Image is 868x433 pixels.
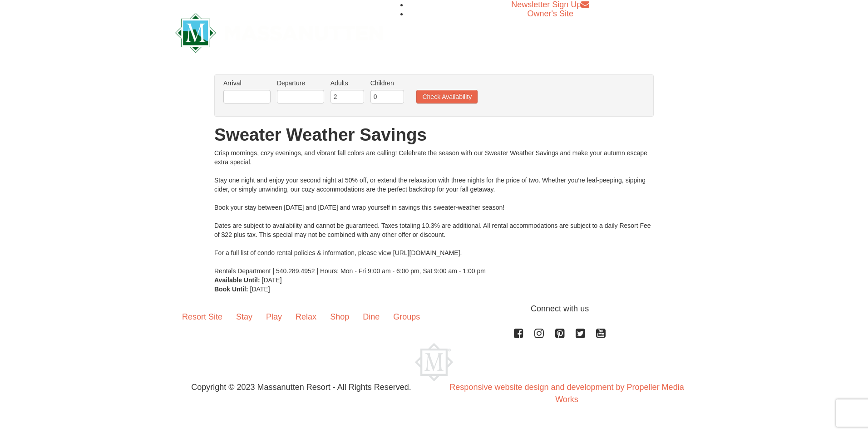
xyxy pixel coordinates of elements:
p: Connect with us [175,303,693,315]
strong: Available Until: [214,276,260,284]
h1: Sweater Weather Savings [214,126,654,144]
img: Massanutten Resort Logo [415,343,453,381]
label: Children [370,79,404,88]
a: Owner's Site [528,9,573,18]
div: Crisp mornings, cozy evenings, and vibrant fall colors are calling! Celebrate the season with our... [214,148,654,276]
label: Arrival [223,79,271,88]
span: [DATE] [250,285,270,293]
a: Relax [289,303,323,331]
a: Massanutten Resort [175,21,383,42]
a: Groups [386,303,427,331]
label: Adults [330,79,364,88]
a: Responsive website design and development by Propeller Media Works [449,383,684,404]
a: Stay [229,303,259,331]
a: Dine [356,303,386,331]
img: Massanutten Resort Logo [175,13,383,53]
a: Shop [323,303,356,331]
label: Departure [277,79,324,88]
a: Play [259,303,289,331]
strong: Book Until: [214,285,248,293]
p: Copyright © 2023 Massanutten Resort - All Rights Reserved. [168,381,434,394]
span: [DATE] [262,276,282,284]
a: Resort Site [175,303,229,331]
button: Check Availability [416,90,478,103]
